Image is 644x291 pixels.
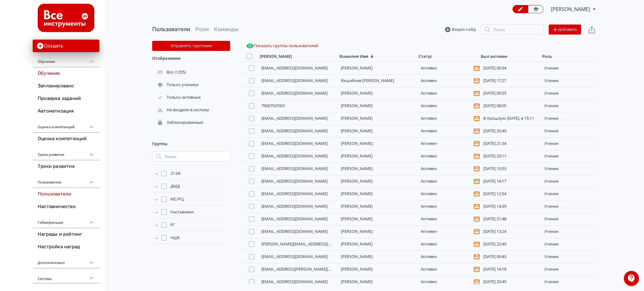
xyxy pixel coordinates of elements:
div: [DATE] 20:49 [483,129,540,134]
button: Показать группы пользователей [245,41,319,51]
svg: Пользователь не подтвердил адрес эл. почты и поэтому не получает системные уведомления [474,191,480,197]
a: [PERSON_NAME] [341,254,373,259]
a: Треки развития [33,160,99,173]
a: [PERSON_NAME] [341,153,373,159]
div: Активен [421,128,477,134]
div: ученик [544,129,595,134]
button: Создать [33,40,99,52]
svg: Пользователь не подтвердил адрес эл. почты и поэтому не получает системные уведомления [474,229,480,234]
a: [PERSON_NAME] [341,166,373,171]
svg: Экспорт пользователей файлом [588,26,596,34]
span: ДМД [170,183,180,189]
a: [PERSON_NAME] [341,191,373,196]
a: [PERSON_NAME] [341,178,373,184]
div: ученик [544,154,595,159]
a: [PERSON_NAME] [341,241,373,247]
a: Яхшибоев [PERSON_NAME] [341,78,394,83]
div: Активен [421,216,477,222]
a: Проверка заданий [33,92,99,105]
a: [PERSON_NAME] [341,90,373,96]
span: МС/РЦ [170,196,184,202]
a: Настройка наград [33,241,99,253]
a: [EMAIL_ADDRESS][DOMAIN_NAME] [261,65,328,71]
span: Илья Трухачев [551,5,591,13]
a: [PERSON_NAME] [341,203,373,209]
div: Пользователи [33,173,99,188]
a: [EMAIL_ADDRESS][DOMAIN_NAME] [261,279,328,284]
div: Активен [421,204,477,209]
div: [DATE] 10:53 [483,166,540,171]
svg: Пользователь не подтвердил адрес эл. почты и поэтому не получает системные уведомления [474,178,480,184]
div: Геймификация [33,213,99,228]
div: ученик [544,254,595,259]
a: 79067925501 [261,103,286,108]
div: Активен [421,241,477,247]
div: [DATE] 08:05 [483,103,540,108]
div: ученик [544,242,595,247]
a: [EMAIL_ADDRESS][DOMAIN_NAME] [261,90,328,96]
svg: Пользователь не подтвердил адрес эл. почты и поэтому не получает системные уведомления [474,116,480,121]
div: ученик [544,141,595,146]
a: [PERSON_NAME] [341,140,373,146]
div: ученик [544,78,595,83]
div: Активен [421,191,477,197]
a: [EMAIL_ADDRESS][DOMAIN_NAME] [261,178,328,184]
svg: Пользователь не подтвердил адрес эл. почты и поэтому не получает системные уведомления [474,128,480,134]
div: ученик [544,116,595,121]
div: Статус [419,54,432,59]
div: В прошлую [DATE], в 15:11 [483,116,540,121]
div: Роль [542,54,552,59]
div: Активен [421,166,477,172]
a: [EMAIL_ADDRESS][DOMAIN_NAME] [261,115,328,121]
div: Не входили в систему [152,107,210,113]
span: ЧШК [170,235,180,241]
div: Все [152,69,175,75]
svg: Пользователь не подтвердил адрес эл. почты и поэтому не получает системные уведомления [474,153,480,159]
a: Автоматизация [33,105,99,118]
a: Оценка компетенций [33,133,99,145]
div: Активен [421,279,477,285]
svg: Пользователь не подтвердил адрес эл. почты и поэтому не получает системные уведомления [474,65,480,71]
div: Заблокированные [152,120,204,125]
div: [DATE] 20:11 [483,154,540,159]
div: Дополнительно [33,253,99,268]
a: [EMAIL_ADDRESS][DOMAIN_NAME] [261,228,328,234]
svg: Пользователь не подтвердил адрес эл. почты и поэтому не получает системные уведомления [474,141,480,146]
div: Только активные [152,95,202,100]
div: Оценка компетенций [33,118,99,133]
div: ученик [544,267,595,272]
div: Система [33,268,99,283]
div: Активен [421,229,477,234]
button: Добавить [549,25,581,35]
a: [PERSON_NAME] [341,128,373,134]
div: Был активен [481,54,507,59]
div: Группы [152,136,230,151]
a: Пользователи [33,188,99,200]
div: Активен [421,91,477,96]
a: [EMAIL_ADDRESS][PERSON_NAME][DOMAIN_NAME] [261,266,359,272]
a: [EMAIL_ADDRESS][DOMAIN_NAME] [261,166,328,171]
a: Награды и рейтинг [33,228,99,241]
svg: Пользователь не подтвердил адрес эл. почты и поэтому не получает системные уведомления [474,241,480,247]
div: [DATE] 17:27 [483,78,540,83]
div: ученик [544,66,595,71]
div: Активен [421,116,477,121]
svg: Пользователь не подтвердил адрес эл. почты и поэтому не получает системные уведомления [474,103,480,109]
div: Активен [421,78,477,84]
span: Наставники [170,209,194,215]
div: Активен [421,254,477,260]
div: Активен [421,103,477,109]
svg: Пользователь не подтвердил адрес эл. почты и поэтому не получает системные уведомления [474,254,480,260]
svg: Пользователь не подтвердил адрес эл. почты и поэтому не получает системные уведомления [474,266,480,272]
div: ученик [544,103,595,108]
div: Активен [421,141,477,146]
a: Запланировано [33,80,99,92]
div: [DATE] 14:17 [483,179,540,184]
span: РГ [170,222,175,228]
span: 21.04 [170,170,180,177]
div: (1255) [152,66,230,79]
div: Отображение [152,51,230,66]
a: [PERSON_NAME] [341,103,373,108]
div: Активен [421,153,477,159]
div: Активен [421,266,477,272]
